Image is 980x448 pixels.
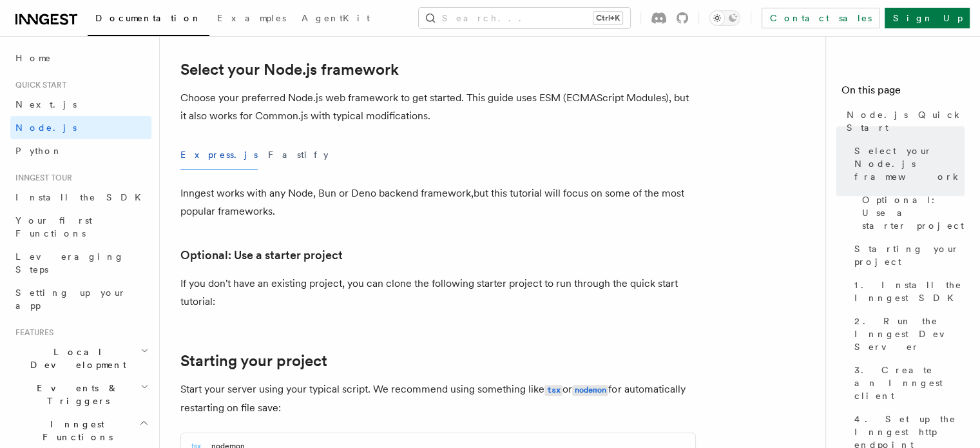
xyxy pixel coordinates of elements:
button: Search...Ctrl+K [419,8,630,28]
a: tsx [544,383,562,395]
code: tsx [544,385,562,396]
span: AgentKit [302,13,370,23]
a: Node.js [10,116,151,139]
span: Next.js [15,99,77,110]
a: Your first Functions [10,209,151,245]
span: Features [10,327,53,338]
kbd: Ctrl+K [593,12,622,24]
a: Select your Node.js framework [180,61,399,79]
span: Inngest Functions [10,418,139,443]
span: Examples [217,13,286,23]
span: Inngest tour [10,173,72,183]
p: If you don't have an existing project, you can clone the following starter project to run through... [180,275,696,311]
span: Quick start [10,80,66,90]
p: Start your server using your typical script. We recommend using something like or for automatical... [180,380,696,417]
button: Fastify [268,141,329,170]
a: Examples [209,4,294,35]
span: Starting your project [854,242,965,268]
span: Node.js [15,122,77,133]
a: 1. Install the Inngest SDK [849,273,965,309]
span: Python [15,146,62,156]
a: Python [10,139,151,162]
a: Sign Up [885,8,970,28]
a: Setting up your app [10,281,151,317]
span: Documentation [95,13,202,23]
a: Contact sales [762,8,879,28]
a: 3. Create an Inngest client [849,358,965,407]
a: Starting your project [849,237,965,273]
button: Express.js [180,141,258,170]
a: Optional: Use a starter project [857,188,965,237]
a: AgentKit [294,4,378,35]
button: Local Development [10,340,151,376]
span: 2. Run the Inngest Dev Server [854,315,965,353]
span: 3. Create an Inngest client [854,364,965,402]
a: Select your Node.js framework [849,139,965,188]
a: Starting your project [180,352,327,370]
a: Node.js Quick Start [841,103,965,139]
span: Setting up your app [15,287,126,311]
p: Choose your preferred Node.js web framework to get started. This guide uses ESM (ECMAScript Modul... [180,89,696,125]
button: Toggle dark mode [709,10,740,26]
span: 1. Install the Inngest SDK [854,278,965,304]
a: Optional: Use a starter project [180,246,343,264]
a: Install the SDK [10,186,151,209]
a: Leveraging Steps [10,245,151,281]
code: nodemon [572,385,608,396]
span: Local Development [10,346,140,371]
p: Inngest works with any Node, Bun or Deno backend framework,but this tutorial will focus on some o... [180,184,696,220]
span: Leveraging Steps [15,251,124,275]
span: Node.js Quick Start [847,108,965,134]
h4: On this page [841,83,965,103]
a: Documentation [88,4,209,36]
span: Your first Functions [15,215,92,239]
span: Install the SDK [15,192,149,202]
span: Select your Node.js framework [854,144,965,183]
a: nodemon [572,383,608,395]
a: Next.js [10,93,151,116]
button: Events & Triggers [10,376,151,413]
span: Home [15,52,52,64]
span: Optional: Use a starter project [862,193,965,232]
a: 2. Run the Inngest Dev Server [849,309,965,358]
a: Home [10,46,151,70]
span: Events & Triggers [10,382,140,407]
